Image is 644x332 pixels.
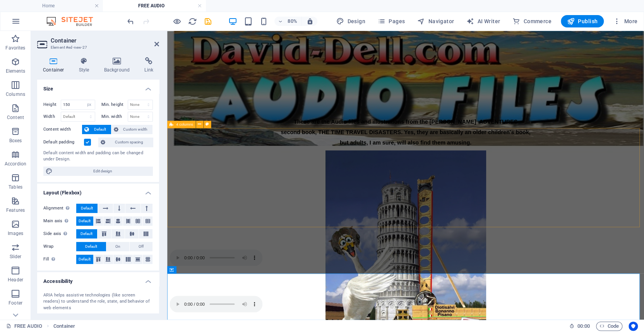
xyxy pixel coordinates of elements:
button: Off [130,242,152,251]
h2: Container [51,37,159,44]
p: Elements [6,68,26,74]
label: Width [43,114,61,119]
button: Design [333,15,368,27]
span: Default [81,204,93,213]
p: Images [8,230,24,237]
div: Default content width and padding can be changed under Design. [43,150,153,163]
span: Design [336,17,365,25]
button: AI Writer [463,15,503,27]
iframe: To enrich screen reader interactions, please activate Accessibility in Grammarly extension settings [167,31,644,320]
img: Editor Logo [45,17,103,26]
label: Min. height [101,102,128,107]
button: Default [76,229,97,238]
span: Pages [378,17,405,25]
h4: Layout (Flexbox) [37,184,159,197]
p: Accordion [5,161,26,167]
h3: Element #ed-new-27 [51,44,144,51]
h4: FREE AUDIO [103,2,206,10]
label: Height [43,102,61,107]
h4: Size [37,80,159,94]
button: Default [82,125,111,134]
i: Reload page [188,17,197,26]
label: Main axis [43,216,76,226]
span: Commerce [512,17,552,25]
p: Slider [10,254,22,260]
p: Content [7,114,24,121]
nav: breadcrumb [53,322,75,331]
span: AI Writer [466,17,500,25]
button: Default [76,242,106,251]
p: Features [6,207,25,213]
p: Boxes [9,138,22,144]
p: Tables [9,184,22,190]
button: Default [76,255,93,264]
button: reload [188,17,197,26]
label: Fill [43,255,76,264]
span: Default [91,125,109,134]
i: On resize automatically adjust zoom level to fit chosen device. [306,18,313,25]
span: 00 00 [577,322,589,331]
i: Save (Ctrl+S) [204,17,212,26]
label: Default padding [43,138,84,147]
span: Click to select. Double-click to edit [53,322,75,331]
div: Design (Ctrl+Alt+Y) [333,15,368,27]
button: Publish [561,15,604,27]
a: Click to cancel selection. Double-click to open Pages [6,322,42,331]
button: save [203,17,212,26]
button: Pages [375,15,408,27]
button: On [106,242,129,251]
label: Alignment [43,204,76,213]
span: : [583,323,584,329]
span: Code [599,322,619,331]
button: 80% [274,17,302,26]
button: Commerce [509,15,555,27]
span: Off [139,242,144,251]
button: undo [126,17,135,26]
button: More [610,15,641,27]
button: Navigator [414,15,457,27]
span: 4 columns [176,123,193,126]
button: Custom spacing [98,138,153,147]
span: Default [79,216,91,226]
span: Custom width [121,125,151,134]
span: Edit design [55,167,151,176]
p: Footer [9,300,22,306]
span: Publish [567,17,598,25]
h6: Session time [569,322,590,331]
span: On [115,242,120,251]
label: Content width [43,125,82,134]
span: Custom spacing [108,138,151,147]
h4: Background [98,57,139,73]
h6: 80% [286,17,298,26]
span: More [613,17,637,25]
button: Edit design [43,167,153,176]
span: Default [79,255,91,264]
p: Header [8,277,23,283]
h4: Accessibility [37,272,159,286]
h4: Link [139,57,159,73]
p: Favorites [5,45,25,51]
span: Navigator [417,17,454,25]
h4: Container [37,57,73,73]
button: Code [596,322,622,331]
span: Default [80,229,92,238]
div: ARIA helps assistive technologies (like screen readers) to understand the role, state, and behavi... [43,292,153,312]
button: Usercentrics [629,322,638,331]
i: Undo: Change height (Ctrl+Z) [126,17,135,26]
h4: Style [73,57,98,73]
button: Custom width [111,125,153,134]
label: Min. width [101,114,128,119]
label: Wrap [43,242,76,251]
label: Side axis [43,229,76,238]
button: Default [76,204,98,213]
p: Columns [6,91,25,97]
span: Default [85,242,97,251]
button: Default [76,216,93,226]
